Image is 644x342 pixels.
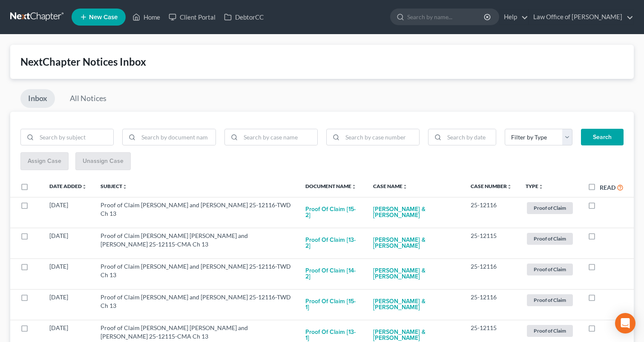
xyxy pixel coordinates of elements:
[305,183,356,189] a: Document Nameunfold_more
[241,129,317,145] input: Search by case name
[305,201,359,224] button: Proof of Claim [15-2]
[500,9,528,25] a: Help
[527,325,573,336] span: Proof of Claim
[305,232,359,255] button: Proof of Claim [13-2]
[82,184,87,189] i: unfold_more
[305,262,359,285] button: Proof of Claim [14-2]
[305,293,359,316] button: Proof of Claim [15-1]
[164,9,220,25] a: Client Portal
[464,289,519,320] td: 25-12116
[464,228,519,258] td: 25-12115
[615,313,635,333] div: Open Intercom Messenger
[464,258,519,289] td: 25-12116
[43,258,94,289] td: [DATE]
[138,129,215,145] input: Search by document name
[373,201,457,224] a: [PERSON_NAME] & [PERSON_NAME]
[49,183,87,189] a: Date Addedunfold_more
[373,183,408,189] a: Case Nameunfold_more
[101,183,127,189] a: Subjectunfold_more
[526,232,574,246] a: Proof of Claim
[529,9,633,25] a: Law Office of [PERSON_NAME]
[43,289,94,320] td: [DATE]
[89,14,118,20] span: New Case
[43,197,94,228] td: [DATE]
[94,228,299,258] td: Proof of Claim [PERSON_NAME] [PERSON_NAME] and [PERSON_NAME] 25-12115-CMA Ch 13
[373,232,457,255] a: [PERSON_NAME] & [PERSON_NAME]
[526,183,543,189] a: Typeunfold_more
[373,262,457,285] a: [PERSON_NAME] & [PERSON_NAME]
[128,9,164,25] a: Home
[600,183,615,192] label: Read
[507,184,512,189] i: unfold_more
[402,184,408,189] i: unfold_more
[527,294,573,306] span: Proof of Claim
[94,197,299,228] td: Proof of Claim [PERSON_NAME] and [PERSON_NAME] 25-12116-TWD Ch 13
[464,197,519,228] td: 25-12116
[526,201,574,215] a: Proof of Claim
[581,129,624,146] button: Search
[407,9,485,25] input: Search by name...
[444,129,496,145] input: Search by date
[20,55,624,69] div: NextChapter Notices Inbox
[62,89,114,108] a: All Notices
[94,258,299,289] td: Proof of Claim [PERSON_NAME] and [PERSON_NAME] 25-12116-TWD Ch 13
[220,9,268,25] a: DebtorCC
[471,183,512,189] a: Case Numberunfold_more
[526,293,574,307] a: Proof of Claim
[351,184,356,189] i: unfold_more
[538,184,543,189] i: unfold_more
[527,202,573,214] span: Proof of Claim
[527,264,573,275] span: Proof of Claim
[43,228,94,258] td: [DATE]
[94,289,299,320] td: Proof of Claim [PERSON_NAME] and [PERSON_NAME] 25-12116-TWD Ch 13
[342,129,419,145] input: Search by case number
[527,233,573,244] span: Proof of Claim
[37,129,113,145] input: Search by subject
[122,184,127,189] i: unfold_more
[20,89,55,108] a: Inbox
[526,262,574,276] a: Proof of Claim
[373,293,457,316] a: [PERSON_NAME] & [PERSON_NAME]
[526,324,574,338] a: Proof of Claim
